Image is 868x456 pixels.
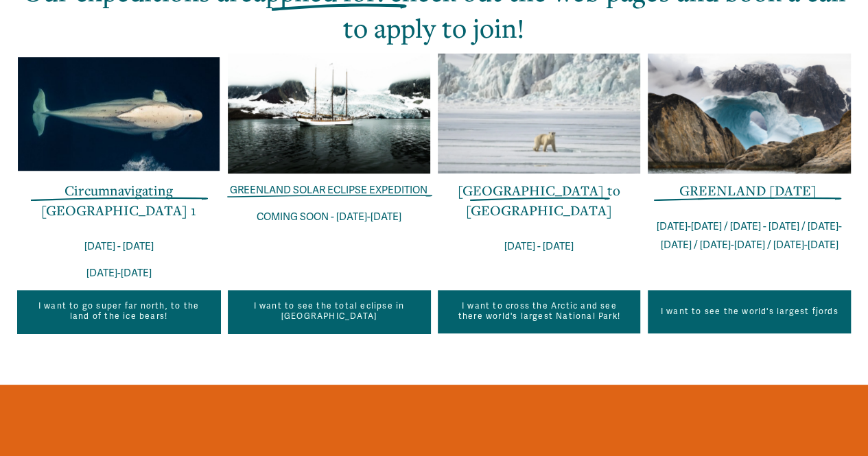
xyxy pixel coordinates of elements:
a: GREENLAND SOLAR ECLIPSE EXPEDITION [230,184,427,196]
a: GREENLAND [DATE] [679,181,817,200]
p: [DATE]-[DATE] [17,264,220,283]
a: I want to see the total eclipse in [GEOGRAPHIC_DATA] [228,290,430,333]
p: [DATE] - [DATE] [438,237,640,256]
a: Circumnavigating [GEOGRAPHIC_DATA] 1 [41,181,196,219]
p: [DATE] - [DATE] [17,237,220,256]
a: [GEOGRAPHIC_DATA] to [GEOGRAPHIC_DATA] [458,181,620,219]
a: I want to see the world's largest fjords [648,290,850,333]
p: [DATE]-[DATE] / [DATE] - [DATE] / [DATE]-[DATE] / [DATE]-[DATE] / [DATE]-[DATE] [648,217,850,254]
p: COMING SOON - [DATE]-[DATE] [228,208,430,226]
a: I want to cross the Arctic and see there world's largest National Park! [438,290,640,333]
a: I want to go super far north, to the land of the ice bears! [17,290,220,333]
